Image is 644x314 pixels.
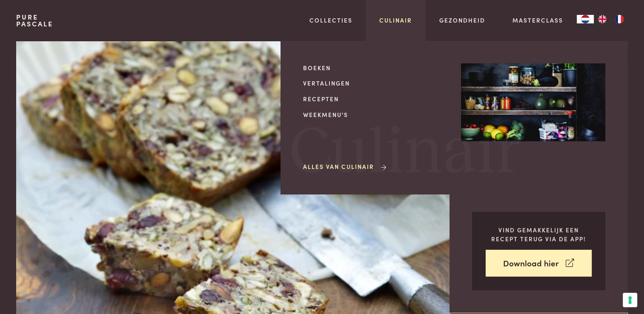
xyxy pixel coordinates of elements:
a: Download hier [486,250,592,277]
a: Weekmenu's [303,110,447,119]
a: Gezondheid [439,16,485,25]
div: Language [577,15,594,23]
a: Vertalingen [303,79,447,88]
img: Noten-en-zaden-gebak [16,41,471,314]
span: Culinair [289,120,521,186]
a: Collecties [309,16,352,25]
a: Recepten [303,94,447,103]
img: Culinair [461,63,605,142]
a: Masterclass [512,16,563,25]
button: Uw voorkeuren voor toestemming voor trackingtechnologieën [623,293,637,307]
a: EN [594,15,611,23]
a: FR [611,15,628,23]
a: Boeken [303,63,447,72]
p: Vind gemakkelijk een recept terug via de app! [486,226,592,243]
ul: Language list [594,15,628,23]
aside: Language selected: Nederlands [577,15,628,23]
a: Culinair [379,16,412,25]
a: Alles van Culinair [303,162,388,171]
a: NL [577,15,594,23]
a: PurePascale [16,14,53,27]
